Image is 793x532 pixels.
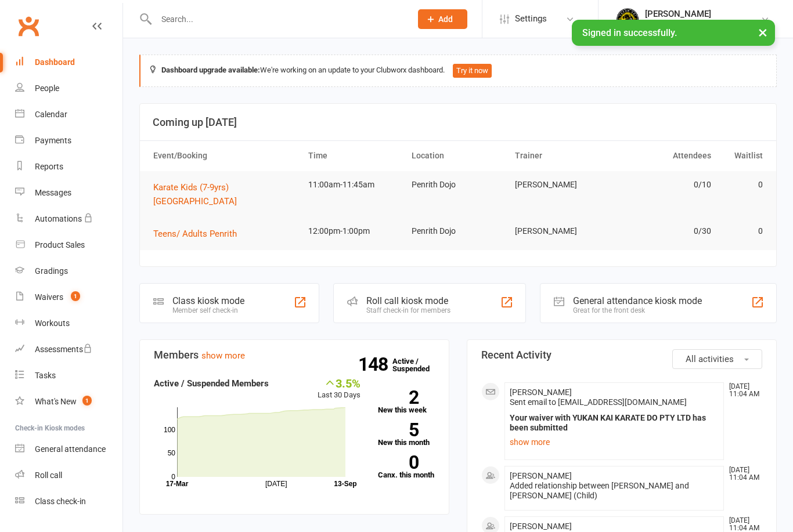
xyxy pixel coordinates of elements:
[406,218,510,245] td: Penrith Dojo
[510,388,572,397] span: [PERSON_NAME]
[378,390,435,414] a: 2New this week
[378,455,435,479] a: 0Canx. this month
[35,57,75,67] div: Dashboard
[35,397,77,406] div: What's New
[15,389,122,415] a: What's New1
[15,180,122,206] a: Messages
[35,345,92,354] div: Assessments
[172,295,244,306] div: Class kiosk mode
[481,349,762,361] h3: Recent Activity
[510,218,613,245] td: [PERSON_NAME]
[35,162,63,171] div: Reports
[716,171,768,198] td: 0
[366,306,450,314] div: Staff check-in for members
[378,389,419,406] strong: 2
[645,19,760,30] div: YUKAN KAI KARATE DO PTY LTD
[613,141,716,171] th: Attendees
[358,356,392,373] strong: 148
[154,349,435,361] h3: Members
[510,481,719,501] div: Added relationship between [PERSON_NAME] and [PERSON_NAME] (Child)
[148,141,303,171] th: Event/Booking
[366,295,450,306] div: Roll call kiosk mode
[438,15,453,24] span: Add
[15,462,122,488] a: Roll call
[616,8,639,31] img: thumb_image1747832703.png
[510,397,687,407] span: Sent email to [EMAIL_ADDRESS][DOMAIN_NAME]
[582,27,677,38] span: Signed in successfully.
[392,349,444,381] a: 148Active / Suspended
[378,423,435,446] a: 5New this month
[161,66,260,74] strong: Dashboard upgrade available:
[613,171,716,198] td: 0/10
[35,319,70,328] div: Workouts
[378,454,419,471] strong: 0
[303,171,406,198] td: 11:00am-11:45am
[35,266,68,276] div: Gradings
[303,218,406,245] td: 12:00pm-1:00pm
[35,214,82,223] div: Automations
[672,349,762,369] button: All activities
[15,102,122,128] a: Calendar
[35,371,56,380] div: Tasks
[510,471,572,480] span: [PERSON_NAME]
[35,292,63,302] div: Waivers
[15,436,122,462] a: General attendance kiosk mode
[15,128,122,154] a: Payments
[15,75,122,102] a: People
[510,413,719,433] div: Your waiver with YUKAN KAI KARATE DO PTY LTD has been submitted
[723,383,762,398] time: [DATE] 11:04 AM
[35,240,85,249] div: Product Sales
[15,232,122,258] a: Product Sales
[139,55,777,87] div: We're working on an update to your Clubworx dashboard.
[723,517,762,532] time: [DATE] 11:04 AM
[378,421,419,439] strong: 5
[510,141,613,171] th: Trainer
[153,11,403,27] input: Search...
[35,444,106,454] div: General attendance
[15,363,122,389] a: Tasks
[153,117,763,128] h3: Coming up [DATE]
[14,12,43,41] a: Clubworx
[153,227,245,241] button: Teens/ Adults Penrith
[153,182,237,207] span: Karate Kids (7-9yrs) [GEOGRAPHIC_DATA]
[752,20,773,45] button: ×
[71,291,80,301] span: 1
[573,295,702,306] div: General attendance kiosk mode
[15,310,122,336] a: Workouts
[35,84,59,93] div: People
[153,229,237,239] span: Teens/ Adults Penrith
[35,497,86,506] div: Class check-in
[318,377,361,401] div: Last 30 Days
[515,6,547,32] span: Settings
[406,141,510,171] th: Location
[154,378,269,389] strong: Active / Suspended Members
[510,434,719,450] a: show more
[15,488,122,515] a: Class kiosk mode
[716,141,768,171] th: Waitlist
[35,110,67,119] div: Calendar
[453,64,492,78] button: Try it now
[35,136,71,145] div: Payments
[15,206,122,232] a: Automations
[172,306,244,314] div: Member self check-in
[15,258,122,284] a: Gradings
[15,336,122,363] a: Assessments
[573,306,702,314] div: Great for the front desk
[716,218,768,245] td: 0
[406,171,510,198] td: Penrith Dojo
[613,218,716,245] td: 0/30
[510,171,613,198] td: [PERSON_NAME]
[82,396,92,406] span: 1
[15,154,122,180] a: Reports
[15,284,122,310] a: Waivers 1
[35,471,62,480] div: Roll call
[510,522,572,531] span: [PERSON_NAME]
[35,188,71,197] div: Messages
[645,9,760,19] div: [PERSON_NAME]
[153,180,298,208] button: Karate Kids (7-9yrs) [GEOGRAPHIC_DATA]
[723,466,762,482] time: [DATE] 11:04 AM
[686,354,734,364] span: All activities
[418,9,467,29] button: Add
[15,49,122,75] a: Dashboard
[303,141,406,171] th: Time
